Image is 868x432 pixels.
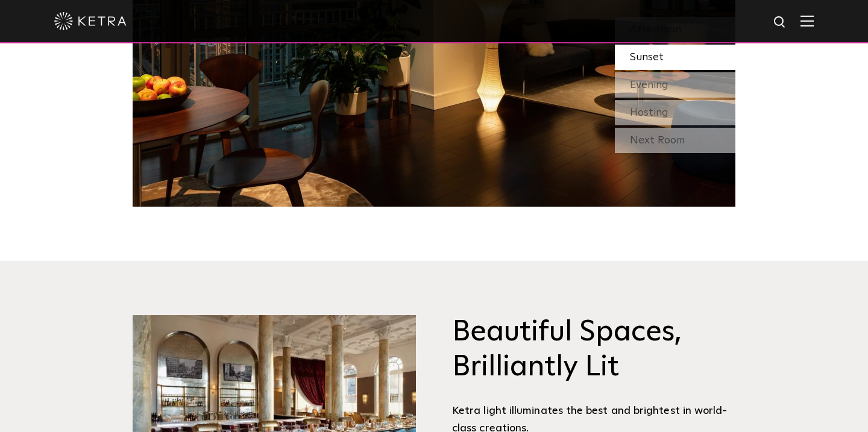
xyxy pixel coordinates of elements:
img: ketra-logo-2019-white [54,12,127,30]
div: Next Room [615,128,735,153]
h3: Beautiful Spaces, Brilliantly Lit [452,315,735,384]
img: search icon [773,15,788,30]
span: Evening [630,80,668,90]
span: Sunset [630,52,664,63]
span: Hosting [630,107,668,118]
img: Hamburger%20Nav.svg [800,15,814,27]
